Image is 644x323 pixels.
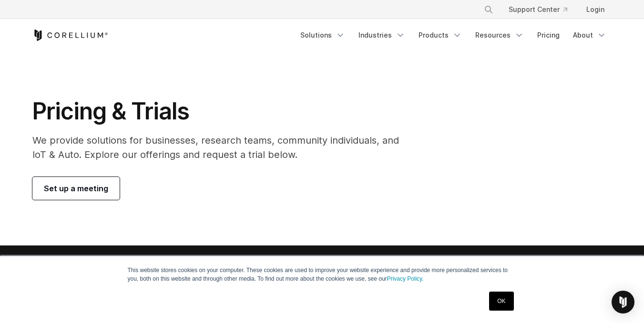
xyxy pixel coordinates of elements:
div: Navigation Menu [295,27,612,44]
a: Privacy Policy. [387,275,424,282]
a: Products [413,27,468,44]
span: Set up a meeting [44,183,108,194]
div: Navigation Menu [472,1,612,18]
a: Industries [353,27,411,44]
a: Corellium Home [32,29,108,41]
button: Search [480,1,497,18]
a: Resources [470,27,530,44]
a: Support Center [501,1,575,18]
a: Pricing [532,27,565,44]
a: Login [579,1,612,18]
p: This website stores cookies on your computer. These cookies are used to improve your website expe... [128,266,517,283]
a: About [567,27,612,44]
h1: Pricing & Trials [32,97,412,126]
div: Open Intercom Messenger [612,291,634,313]
p: We provide solutions for businesses, research teams, community individuals, and IoT & Auto. Explo... [32,133,412,162]
a: Set up a meeting [32,177,120,200]
a: Solutions [295,27,351,44]
a: OK [489,292,513,311]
